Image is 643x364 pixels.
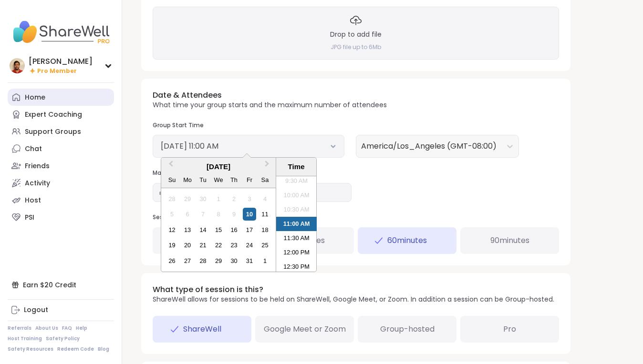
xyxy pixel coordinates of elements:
[243,192,256,205] div: Not available Friday, October 3rd, 2025
[197,239,209,252] div: Choose Tuesday, October 21st, 2025
[276,217,317,231] li: 11:00 AM
[243,239,256,252] div: Choose Friday, October 24th, 2025
[181,223,194,236] div: Choose Monday, October 13th, 2025
[259,223,271,236] div: Choose Saturday, October 18th, 2025
[153,213,559,222] h3: Session Duration
[243,223,256,236] div: Choose Friday, October 17th, 2025
[25,196,41,205] div: Host
[153,121,344,130] h3: Group Start Time
[8,123,114,140] a: Support Groups
[228,208,240,221] div: Not available Thursday, October 9th, 2025
[260,159,276,174] button: Next Month
[212,239,225,252] div: Choose Wednesday, October 22nd, 2025
[380,324,435,335] span: Group-hosted
[228,223,240,236] div: Choose Thursday, October 16th, 2025
[181,208,194,221] div: Not available Monday, October 6th, 2025
[76,325,87,332] a: Help
[8,140,114,157] a: Chat
[8,157,114,174] a: Friends
[181,173,194,186] div: Mo
[181,254,194,267] div: Choose Monday, October 27th, 2025
[276,188,317,202] li: 10:00 AM
[212,208,225,221] div: Not available Wednesday, October 8th, 2025
[8,174,114,192] a: Activity
[259,208,271,221] div: Choose Saturday, October 11th, 2025
[25,93,45,102] div: Home
[243,208,256,221] div: Choose Friday, October 10th, 2025
[25,162,50,171] div: Friends
[166,254,178,267] div: Choose Sunday, October 26th, 2025
[164,191,272,268] div: month 2025-10
[276,260,317,274] li: 12:30 PM
[503,324,516,335] span: Pro
[276,176,317,272] ul: Time
[8,89,114,106] a: Home
[331,43,381,51] h4: JPG file up to 6Mb
[181,192,194,205] div: Not available Monday, September 29th, 2025
[25,144,42,154] div: Chat
[243,254,256,267] div: Choose Friday, October 31st, 2025
[197,192,209,205] div: Not available Tuesday, September 30th, 2025
[212,173,225,186] div: We
[387,235,427,246] span: 60 minutes
[259,192,271,205] div: Not available Saturday, October 4th, 2025
[259,254,271,267] div: Choose Saturday, November 1st, 2025
[212,223,225,236] div: Choose Wednesday, October 15th, 2025
[62,325,72,332] a: FAQ
[153,169,352,177] h3: Max Attendees (includes Host)
[276,231,317,245] li: 11:30 AM
[35,325,58,332] a: About Us
[264,324,346,335] span: Google Meet or Zoom
[166,208,178,221] div: Not available Sunday, October 5th, 2025
[197,208,209,221] div: Not available Tuesday, October 7th, 2025
[197,254,209,267] div: Choose Tuesday, October 28th, 2025
[8,106,114,123] a: Expert Coaching
[57,346,94,353] a: Redeem Code
[46,335,80,342] a: Safety Policy
[197,223,209,236] div: Choose Tuesday, October 14th, 2025
[25,110,82,120] div: Expert Coaching
[228,192,240,205] div: Not available Thursday, October 2nd, 2025
[279,162,314,172] div: Time
[161,162,276,172] div: [DATE]
[153,295,554,304] p: ShareWell allows for sessions to be held on ShareWell, Google Meet, or Zoom. In addition a sessio...
[197,173,209,186] div: Tu
[162,159,177,174] button: Previous Month
[37,67,77,75] span: Pro Member
[166,223,178,236] div: Choose Sunday, October 12th, 2025
[8,276,114,293] div: Earn $20 Credit
[181,239,194,252] div: Choose Monday, October 20th, 2025
[228,173,240,186] div: Th
[24,305,48,315] div: Logout
[276,174,317,188] li: 9:30 AM
[259,239,271,252] div: Choose Saturday, October 25th, 2025
[166,192,178,205] div: Not available Sunday, September 28th, 2025
[8,346,53,353] a: Safety Resources
[212,254,225,267] div: Choose Wednesday, October 29th, 2025
[8,335,42,342] a: Host Training
[153,101,387,110] p: What time your group starts and the maximum number of attendees
[10,58,25,73] img: Billy
[8,192,114,209] a: Host
[166,173,178,186] div: Su
[98,346,109,353] a: Blog
[25,127,81,137] div: Support Groups
[276,202,317,217] li: 10:30 AM
[25,179,50,188] div: Activity
[153,90,387,101] h3: Date & Attendees
[8,302,114,319] a: Logout
[166,239,178,252] div: Choose Sunday, October 19th, 2025
[276,245,317,260] li: 12:00 PM
[8,325,31,332] a: Referrals
[212,192,225,205] div: Not available Wednesday, October 1st, 2025
[259,173,271,186] div: Sa
[228,254,240,267] div: Choose Thursday, October 30th, 2025
[29,56,93,67] div: [PERSON_NAME]
[8,209,114,226] a: PSI
[25,213,34,222] div: PSI
[490,235,529,246] span: 90 minutes
[243,173,256,186] div: Fr
[161,141,336,152] button: [DATE] 11:00 AM
[228,239,240,252] div: Choose Thursday, October 23rd, 2025
[330,30,382,40] h3: Drop to add file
